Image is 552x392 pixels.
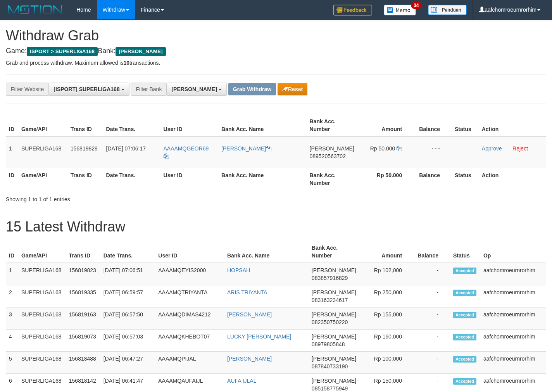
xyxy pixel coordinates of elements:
[414,307,450,330] td: -
[384,5,416,16] img: Button%20Memo.svg
[357,168,414,190] th: Rp 50.000
[71,145,98,152] span: 156819829
[227,311,272,318] a: [PERSON_NAME]
[160,168,219,190] th: User ID
[100,352,155,374] td: [DATE] 06:47:27
[6,59,546,67] p: Grab and process withdraw. Maximum allowed is transactions.
[6,307,18,330] td: 3
[155,241,224,263] th: User ID
[66,263,100,285] td: 156819823
[116,47,166,56] span: [PERSON_NAME]
[414,136,452,168] td: - - -
[453,290,476,296] span: Accepted
[66,307,100,330] td: 156819163
[397,145,402,152] a: Copy 50000 to clipboard
[450,241,480,263] th: Status
[166,83,226,96] button: [PERSON_NAME]
[155,263,224,285] td: AAAAMQEYIS2000
[6,241,18,263] th: ID
[512,145,528,152] a: Reject
[227,356,272,362] a: [PERSON_NAME]
[155,307,224,330] td: AAAAMQDIMAS4212
[414,330,450,352] td: -
[480,263,546,285] td: aafchomroeurnrorhim
[6,83,48,96] div: Filter Website
[428,5,467,15] img: panduan.png
[218,114,306,136] th: Bank Acc. Name
[100,307,155,330] td: [DATE] 06:57:50
[27,47,98,56] span: ISPORT > SUPERLIGA168
[18,330,66,352] td: SUPERLIGA168
[18,307,66,330] td: SUPERLIGA168
[312,319,348,325] span: Copy 082350750220 to clipboard
[171,86,217,92] span: [PERSON_NAME]
[452,168,479,190] th: Status
[227,267,250,273] a: HOPSAH
[480,307,546,330] td: aafchomroeurnrorhim
[310,145,354,152] span: [PERSON_NAME]
[100,330,155,352] td: [DATE] 06:57:03
[6,47,546,55] h4: Game: Bank:
[414,263,450,285] td: -
[164,145,209,152] span: AAAAMQGEOR69
[106,145,146,152] span: [DATE] 07:06:17
[359,352,414,374] td: Rp 100,000
[480,352,546,374] td: aafchomroeurnrorhim
[312,363,348,370] span: Copy 087840733190 to clipboard
[6,330,18,352] td: 4
[333,5,372,16] img: Feedback.jpg
[312,333,356,340] span: [PERSON_NAME]
[6,114,18,136] th: ID
[480,330,546,352] td: aafchomroeurnrorhim
[452,114,479,136] th: Status
[103,114,160,136] th: Date Trans.
[66,352,100,374] td: 156818488
[414,285,450,307] td: -
[6,192,224,203] div: Showing 1 to 1 of 1 entries
[6,4,65,16] img: MOTION_logo.png
[100,263,155,285] td: [DATE] 07:06:51
[227,333,291,340] a: LUCKY [PERSON_NAME]
[307,168,357,190] th: Bank Acc. Number
[160,114,219,136] th: User ID
[221,145,271,152] a: [PERSON_NAME]
[227,289,267,295] a: ARIS TRIYANTA
[18,241,66,263] th: Game/API
[103,168,160,190] th: Date Trans.
[48,83,129,96] button: [ISPORT] SUPERLIGA168
[312,341,345,347] span: Copy 08979805848 to clipboard
[453,268,476,274] span: Accepted
[359,263,414,285] td: Rp 102,000
[312,297,348,303] span: Copy 083163234617 to clipboard
[67,114,103,136] th: Trans ID
[100,285,155,307] td: [DATE] 06:59:57
[18,168,67,190] th: Game/API
[224,241,309,263] th: Bank Acc. Name
[370,145,395,152] span: Rp 50.000
[6,285,18,307] td: 2
[453,312,476,318] span: Accepted
[359,330,414,352] td: Rp 160,000
[18,285,66,307] td: SUPERLIGA168
[414,114,452,136] th: Balance
[6,352,18,374] td: 5
[453,356,476,363] span: Accepted
[414,241,450,263] th: Balance
[453,334,476,340] span: Accepted
[414,168,452,190] th: Balance
[307,114,357,136] th: Bank Acc. Number
[6,136,18,168] td: 1
[155,330,224,352] td: AAAAMQKHEBOT07
[312,267,356,273] span: [PERSON_NAME]
[411,2,421,9] span: 34
[66,285,100,307] td: 156819335
[218,168,306,190] th: Bank Acc. Name
[357,114,414,136] th: Amount
[312,356,356,362] span: [PERSON_NAME]
[359,241,414,263] th: Amount
[453,378,476,385] span: Accepted
[164,145,209,159] a: AAAAMQGEOR69
[312,311,356,318] span: [PERSON_NAME]
[278,83,307,95] button: Reset
[309,241,359,263] th: Bank Acc. Number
